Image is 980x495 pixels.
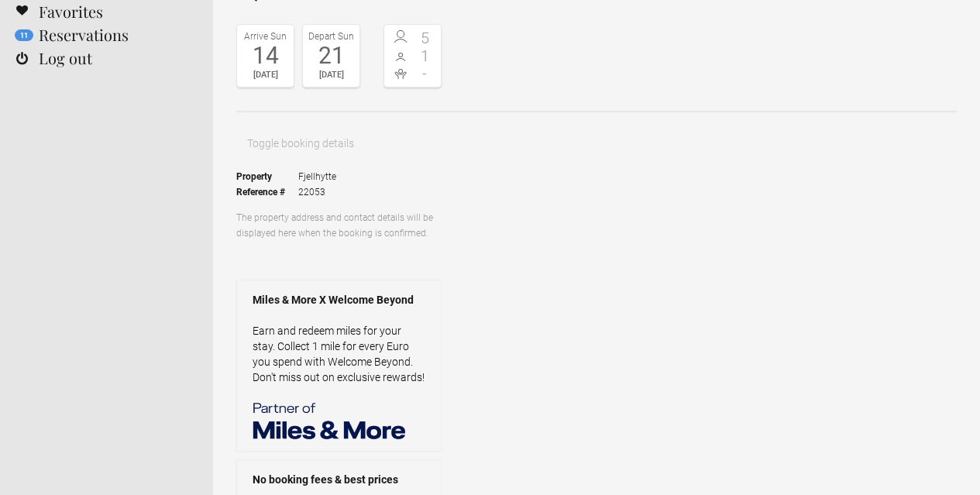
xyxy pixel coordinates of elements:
[236,128,365,159] button: Toggle booking details
[253,400,407,439] img: Miles & More
[307,44,356,67] div: 21
[298,184,336,200] span: 22053
[298,169,336,184] span: Fjellhytte
[236,184,298,200] strong: Reference #
[253,292,425,308] strong: Miles & More X Welcome Beyond
[236,210,442,241] p: The property address and contact details will be displayed here when the booking is confirmed.
[307,29,356,44] div: Depart Sun
[413,48,438,64] span: 1
[241,67,290,83] div: [DATE]
[307,67,356,83] div: [DATE]
[236,169,298,184] strong: Property
[15,29,33,41] flynt-notification-badge: 11
[413,66,438,81] span: -
[413,30,438,46] span: 5
[241,29,290,44] div: Arrive Sun
[241,44,290,67] div: 14
[253,325,425,383] a: Earn and redeem miles for your stay. Collect 1 mile for every Euro you spend with Welcome Beyond....
[253,472,425,487] strong: No booking fees & best prices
